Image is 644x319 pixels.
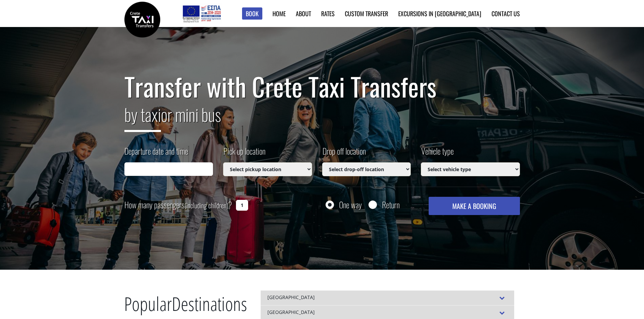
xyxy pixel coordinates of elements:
[223,145,265,162] label: Pick up location
[124,72,520,101] h1: Transfer with Crete Taxi Transfers
[398,9,481,18] a: Excursions in [GEOGRAPHIC_DATA]
[339,201,362,209] label: One way
[124,102,161,132] span: by taxi
[124,15,160,22] a: Crete Taxi Transfers | Safe Taxi Transfer Services from to Heraklion Airport, Chania Airport, Ret...
[272,9,286,18] a: Home
[124,101,520,137] h2: or mini bus
[322,145,366,162] label: Drop off location
[321,9,335,18] a: Rates
[429,197,520,215] button: MAKE A BOOKING
[185,200,228,210] small: (including children)
[124,145,188,162] label: Departure date and time
[296,9,311,18] a: About
[382,201,400,209] label: Return
[261,290,514,305] div: [GEOGRAPHIC_DATA]
[124,2,160,37] img: Crete Taxi Transfers | Safe Taxi Transfer Services from to Heraklion Airport, Chania Airport, Ret...
[124,197,232,213] label: How many passengers ?
[345,9,388,18] a: Custom Transfer
[421,145,454,162] label: Vehicle type
[242,7,262,20] a: Book
[182,3,222,24] img: e-bannersEUERDF180X90.jpg
[492,9,520,18] a: Contact us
